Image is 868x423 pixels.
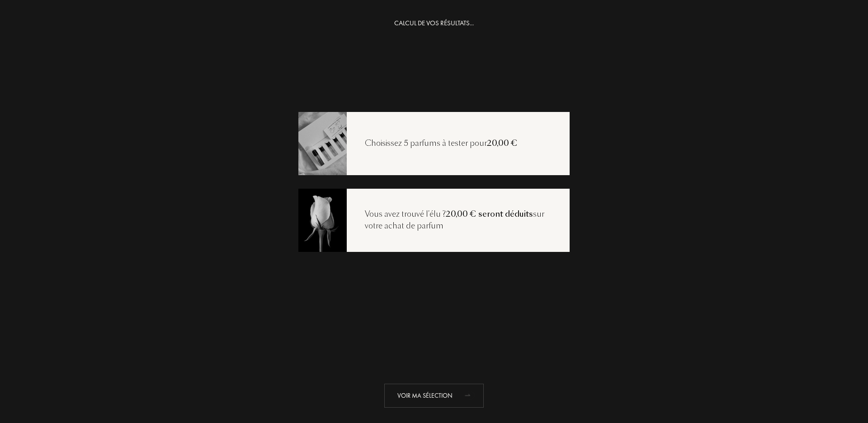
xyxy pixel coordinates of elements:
div: animation [462,386,480,404]
img: recoload3.png [298,187,347,252]
div: CALCUL DE VOS RÉSULTATS... [394,18,474,28]
div: Voir ma sélection [384,384,484,408]
img: recoload1.png [298,111,347,176]
div: Vous avez trouvé l'élu ? sur votre achat de parfum [347,209,570,232]
div: Choisissez 5 parfums à tester pour [347,138,536,149]
span: 20,00 € seront déduits [446,209,533,219]
span: 20,00 € [487,138,518,149]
